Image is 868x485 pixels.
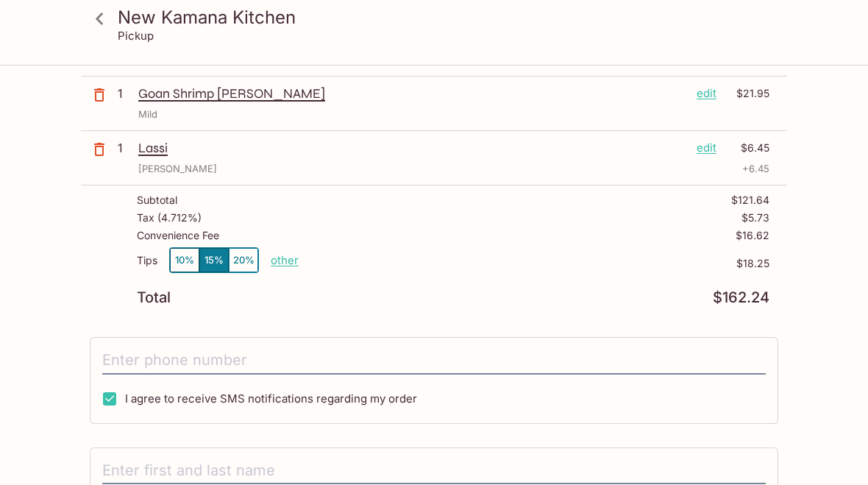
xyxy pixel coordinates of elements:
p: + 6.45 [742,162,769,176]
p: 1 [118,140,132,156]
p: Pickup [118,29,154,43]
button: 10% [170,248,199,272]
p: $6.45 [725,140,769,156]
p: Lassi [138,140,685,156]
p: Subtotal [137,194,177,206]
input: Enter first and last name [102,457,766,485]
p: Tips [137,255,157,266]
p: $5.73 [741,212,769,224]
button: 20% [229,248,258,272]
button: other [271,253,299,267]
p: Tax ( 4.712% ) [137,212,202,224]
p: Total [137,291,171,305]
p: 1 [118,85,132,102]
p: $21.95 [725,85,769,102]
p: $18.25 [299,258,769,269]
button: 15% [199,248,229,272]
p: $16.62 [736,230,769,241]
p: $121.64 [731,194,769,206]
p: Convenience Fee [137,230,219,241]
p: Mild [138,107,157,121]
p: edit [697,85,716,102]
h3: New Kamana Kitchen [118,6,775,29]
p: Goan Shrimp [PERSON_NAME] [138,85,685,102]
p: [PERSON_NAME] [138,162,217,176]
p: $162.24 [713,291,769,305]
span: I agree to receive SMS notifications regarding my order [125,392,417,406]
p: edit [697,140,716,156]
input: Enter phone number [102,347,766,375]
